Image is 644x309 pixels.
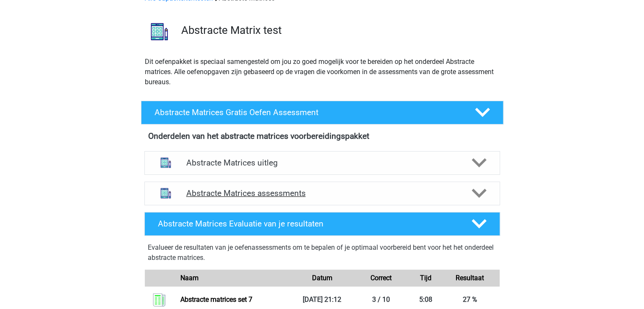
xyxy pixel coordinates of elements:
h3: Abstracte Matrix test [181,24,497,37]
img: abstracte matrices assessments [155,182,177,204]
h4: Abstracte Matrices Evaluatie van je resultaten [158,219,458,229]
img: abstracte matrices uitleg [155,152,177,174]
div: Naam [174,273,292,283]
div: Correct [351,273,411,283]
h4: Abstracte Matrices Gratis Oefen Assessment [155,108,461,117]
div: Datum [293,273,352,283]
div: Resultaat [440,273,500,283]
h4: Abstracte Matrices uitleg [186,158,458,168]
h4: Abstracte Matrices assessments [186,188,458,198]
p: Evalueer de resultaten van je oefenassessments om te bepalen of je optimaal voorbereid bent voor ... [148,243,497,263]
div: Tijd [411,273,440,283]
p: Dit oefenpakket is speciaal samengesteld om jou zo goed mogelijk voor te bereiden op het onderdee... [145,57,500,87]
a: Abstracte matrices set 7 [180,295,252,303]
a: Abstracte Matrices Evaluatie van je resultaten [141,212,503,236]
a: uitleg Abstracte Matrices uitleg [141,151,503,175]
img: abstracte matrices [141,14,177,50]
a: Abstracte Matrices Gratis Oefen Assessment [138,101,507,124]
h4: Onderdelen van het abstracte matrices voorbereidingspakket [148,131,496,141]
a: assessments Abstracte Matrices assessments [141,182,503,205]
